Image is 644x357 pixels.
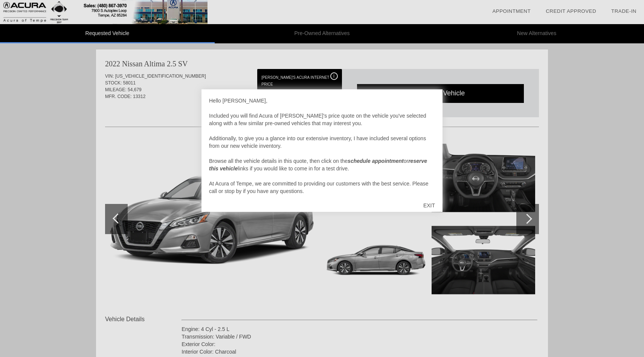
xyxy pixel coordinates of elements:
em: schedule appointment [348,158,404,164]
a: Trade-In [611,8,636,14]
a: Appointment [492,8,531,14]
em: reserve this vehicle [209,158,427,172]
div: Hello [PERSON_NAME], Included you will find Acura of [PERSON_NAME]'s price quote on the vehicle y... [209,97,435,195]
a: Credit Approved [546,8,596,14]
div: EXIT [416,194,443,217]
